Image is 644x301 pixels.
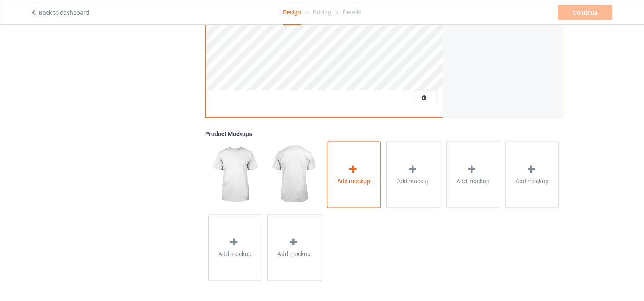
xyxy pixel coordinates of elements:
[337,176,370,185] span: Add mockup
[208,214,262,281] div: Add mockup
[208,141,261,207] img: regular.jpg
[30,9,89,16] a: Back to dashboard
[386,141,440,208] div: Add mockup
[313,0,331,24] div: Pricing
[327,141,381,208] div: Add mockup
[267,214,321,281] div: Add mockup
[283,0,301,25] div: Design
[397,176,430,185] span: Add mockup
[505,141,559,208] div: Add mockup
[218,249,252,258] span: Add mockup
[267,141,321,207] img: regular.jpg
[343,0,361,24] div: Details
[278,249,311,258] span: Add mockup
[446,141,500,208] div: Add mockup
[456,176,489,185] span: Add mockup
[205,130,562,138] div: Product Mockups
[515,176,549,185] span: Add mockup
